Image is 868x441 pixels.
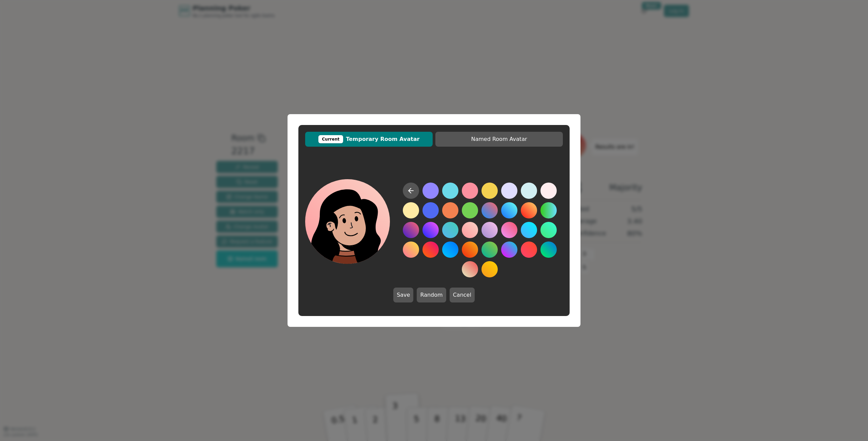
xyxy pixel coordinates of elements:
span: Temporary Room Avatar [309,135,429,143]
button: Named Room Avatar [435,132,563,147]
button: Cancel [450,288,475,302]
button: CurrentTemporary Room Avatar [305,132,433,147]
span: Named Room Avatar [439,135,559,143]
button: Random [417,288,446,302]
div: Current [318,135,343,143]
button: Save [393,288,413,302]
